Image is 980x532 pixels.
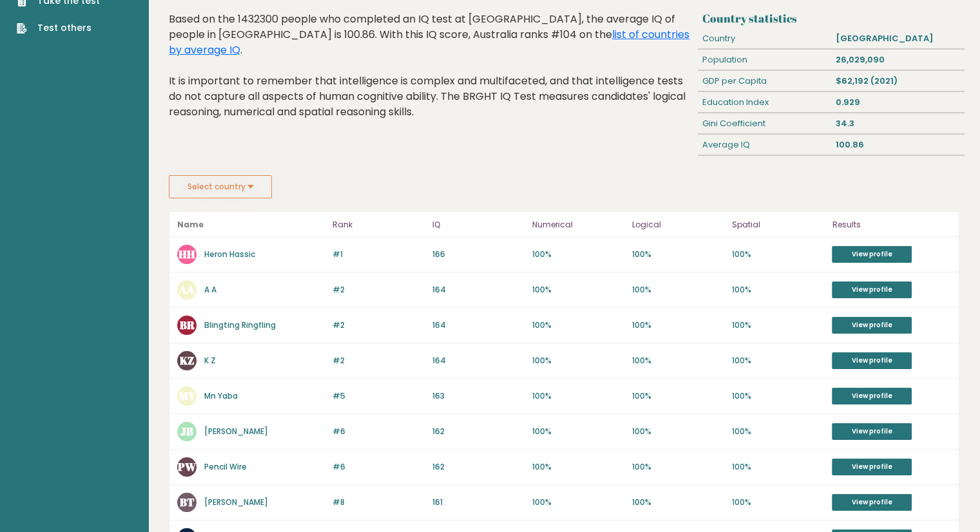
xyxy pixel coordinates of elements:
[831,135,965,155] div: 100.86
[204,497,268,508] a: [PERSON_NAME]
[532,497,624,508] p: 100%
[179,388,196,403] text: MY
[177,219,204,230] b: Name
[632,461,724,473] p: 100%
[532,426,624,437] p: 100%
[180,353,194,368] text: KZ
[204,390,238,401] a: Mn Yaba
[532,217,624,233] p: Numerical
[432,461,524,473] p: 162
[180,424,193,439] text: JB
[632,497,724,508] p: 100%
[332,284,425,296] p: #2
[169,27,689,57] a: list of countries by average IQ
[732,217,824,233] p: Spatial
[432,249,524,260] p: 166
[732,461,824,473] p: 100%
[832,423,912,440] a: View profile
[204,426,268,437] a: [PERSON_NAME]
[332,217,425,233] p: Rank
[831,113,965,134] div: 34.3
[432,355,524,366] p: 164
[831,50,965,70] div: 26,029,090
[702,12,959,25] h3: Country statistics
[177,459,197,474] text: PW
[632,390,724,402] p: 100%
[732,426,824,437] p: 100%
[432,319,524,331] p: 164
[831,71,965,91] div: $62,192 (2021)
[432,284,524,296] p: 164
[204,319,276,330] a: Blingting Ringfling
[698,135,831,155] div: Average IQ
[698,113,831,134] div: Gini Coefficient
[204,461,247,472] a: Pencil Wire
[204,355,216,366] a: K Z
[532,319,624,331] p: 100%
[17,21,100,35] a: Test others
[832,246,912,263] a: View profile
[831,28,965,49] div: [GEOGRAPHIC_DATA]
[332,319,425,331] p: #2
[532,461,624,473] p: 100%
[332,497,425,508] p: #8
[332,355,425,366] p: #2
[532,390,624,402] p: 100%
[832,494,912,511] a: View profile
[732,284,824,296] p: 100%
[204,284,216,295] a: A A
[332,390,425,402] p: #5
[180,318,195,332] text: BR
[832,317,912,334] a: View profile
[178,247,195,261] text: HH
[732,355,824,366] p: 100%
[832,388,912,404] a: View profile
[732,390,824,402] p: 100%
[432,497,524,508] p: 161
[632,319,724,331] p: 100%
[432,390,524,402] p: 163
[169,175,272,198] button: Select country
[732,319,824,331] p: 100%
[532,284,624,296] p: 100%
[432,426,524,437] p: 162
[332,461,425,473] p: #6
[332,426,425,437] p: #6
[632,284,724,296] p: 100%
[832,217,951,233] p: Results
[832,459,912,475] a: View profile
[698,28,831,49] div: Country
[532,249,624,260] p: 100%
[432,217,524,233] p: IQ
[332,249,425,260] p: #1
[632,249,724,260] p: 100%
[169,12,693,139] div: Based on the 1432300 people who completed an IQ test at [GEOGRAPHIC_DATA], the average IQ of peop...
[732,497,824,508] p: 100%
[532,355,624,366] p: 100%
[204,249,255,260] a: Heron Hassic
[632,217,724,233] p: Logical
[180,495,195,509] text: BT
[698,50,831,70] div: Population
[698,71,831,91] div: GDP per Capita
[178,282,195,297] text: AA
[831,92,965,113] div: 0.929
[732,249,824,260] p: 100%
[632,355,724,366] p: 100%
[832,281,912,298] a: View profile
[832,352,912,369] a: View profile
[698,92,831,113] div: Education Index
[632,426,724,437] p: 100%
